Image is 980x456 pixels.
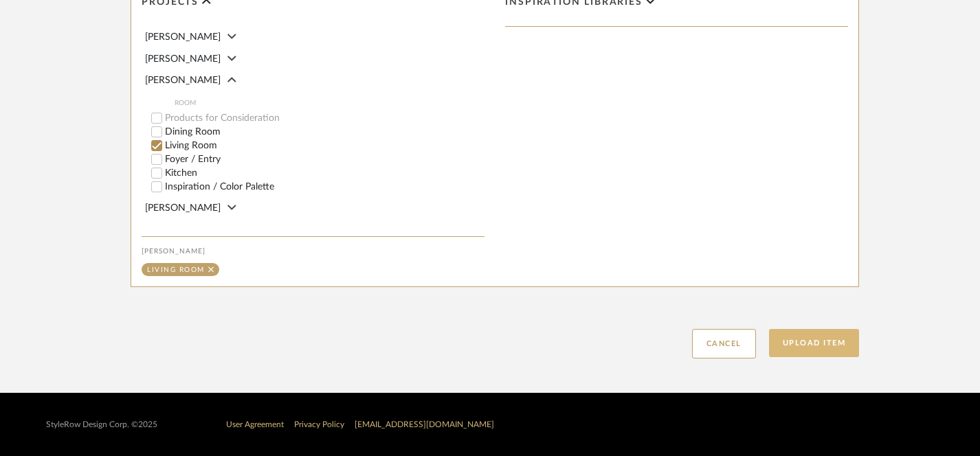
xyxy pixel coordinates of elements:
[147,266,205,273] div: Living Room
[769,329,860,357] button: Upload Item
[145,76,221,85] span: [PERSON_NAME]
[692,329,756,358] button: Cancel
[175,98,485,109] span: ROOM
[165,127,485,137] label: Dining Room
[294,420,344,429] a: Privacy Policy
[226,420,284,429] a: User Agreement
[145,203,221,213] span: [PERSON_NAME]
[165,141,485,150] label: Living Room
[165,168,485,178] label: Kitchen
[145,32,221,42] span: [PERSON_NAME]
[165,155,485,164] label: Foyer / Entry
[142,247,485,255] div: [PERSON_NAME]
[165,182,485,192] label: Inspiration / Color Palette
[46,420,157,430] div: StyleRow Design Corp. ©2025
[145,54,221,64] span: [PERSON_NAME]
[355,420,494,429] a: [EMAIL_ADDRESS][DOMAIN_NAME]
